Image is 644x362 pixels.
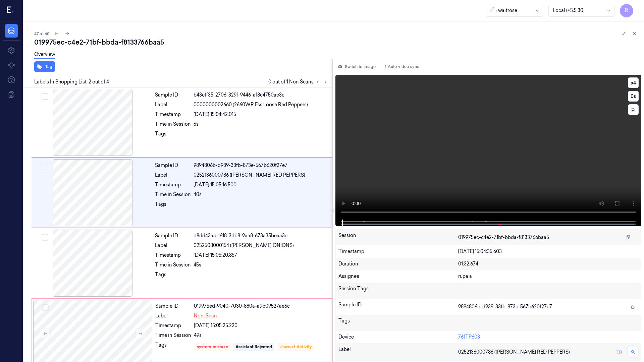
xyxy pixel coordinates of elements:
[338,317,459,328] div: Tags
[338,232,459,243] div: Session
[458,234,549,241] span: 019975ec-c4e2-71bf-bbda-f8133766baa5
[42,93,48,100] button: Select row
[458,248,638,255] div: [DATE] 15:04:35.603
[155,242,191,249] div: Label
[194,191,328,198] div: 40s
[155,201,191,212] div: Tags
[381,61,422,72] button: Auto video sync
[194,111,328,118] div: [DATE] 15:04:42.015
[194,92,328,99] div: b43eff35-2706-329f-9446-a18c4750ae3e
[155,271,191,282] div: Tags
[155,232,191,239] div: Sample ID
[338,334,459,341] div: Device
[42,164,48,170] button: Select row
[458,349,570,356] span: 0252136000786 ([PERSON_NAME] RED PEPPERS)
[620,4,633,17] button: R
[338,301,459,312] div: Sample ID
[458,334,638,341] div: 761TP603
[155,121,191,128] div: Time in Session
[42,234,48,241] button: Select row
[194,332,328,339] div: 49s
[42,304,49,311] button: Select row
[155,303,191,310] div: Sample ID
[458,260,638,267] div: 01:32.674
[338,248,459,255] div: Timestamp
[338,273,459,280] div: Assignee
[338,285,459,296] div: Session Tags
[279,344,312,350] div: Unusual-Activity
[155,252,191,259] div: Timestamp
[458,303,552,310] span: 9894806b-d939-33fb-873e-567b620f27e7
[338,260,459,267] div: Duration
[34,38,639,47] div: 019975ec-c4e2-71bf-bbda-f8133766baa5
[235,344,272,350] div: Assistant Rejected
[197,344,228,350] div: system-mistake
[194,303,328,310] div: 019975ed-9040-7030-880a-a9b09527ae6c
[194,252,328,259] div: [DATE] 15:05:20.857
[155,191,191,198] div: Time in Session
[194,261,328,268] div: 45s
[34,51,55,59] a: Overview
[194,312,217,319] span: Non-Scan
[155,172,191,179] div: Label
[335,61,378,72] button: Switch to image
[155,101,191,108] div: Label
[194,181,328,188] div: [DATE] 15:05:16.500
[194,101,308,108] span: 0000000002660 (2660WR Ess Loose Red Peppers)
[155,92,191,99] div: Sample ID
[34,31,50,37] span: 47 of 60
[155,322,191,329] div: Timestamp
[155,312,191,319] div: Label
[155,342,191,352] div: Tags
[34,61,55,72] button: Tag
[194,322,328,329] div: [DATE] 15:05:25.220
[155,130,191,141] div: Tags
[34,78,109,85] span: Labels In Shopping List: 2 out of 4
[338,346,459,358] div: Label
[155,162,191,169] div: Sample ID
[194,121,328,128] div: 6s
[155,111,191,118] div: Timestamp
[155,181,191,188] div: Timestamp
[458,273,638,280] div: rupa a
[155,332,191,339] div: Time in Session
[194,172,305,179] span: 0252136000786 ([PERSON_NAME] RED PEPPERS)
[268,78,330,86] span: 0 out of 1 Non Scans
[628,91,639,102] button: 0s
[155,261,191,268] div: Time in Session
[628,77,639,88] button: x4
[194,162,328,169] div: 9894806b-d939-33fb-873e-567b620f27e7
[194,242,294,249] span: 0252508000154 ([PERSON_NAME] ONIONS)
[194,232,328,239] div: d8dd43aa-1618-3db8-9aa8-673a35beaa3e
